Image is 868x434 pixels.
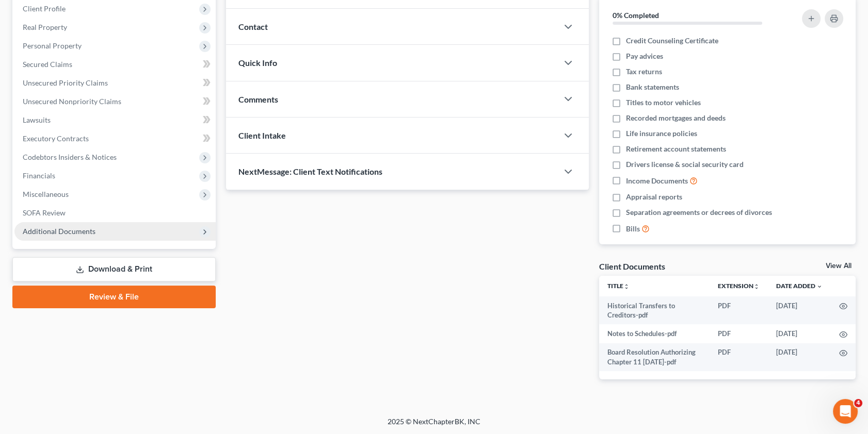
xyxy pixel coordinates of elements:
span: Lawsuits [23,115,51,124]
span: Client Intake [238,130,286,140]
td: Notes to Schedules-pdf [599,324,710,343]
a: Extensionunfold_more [718,282,760,290]
span: Appraisal reports [626,192,682,202]
span: Credit Counseling Certificate [626,36,718,46]
td: PDF [710,343,768,372]
a: Date Added expand_more [776,282,823,290]
span: Quick Info [238,58,277,68]
td: PDF [710,324,768,343]
span: Recorded mortgages and deeds [626,113,726,123]
span: Separation agreements or decrees of divorces [626,207,772,218]
span: Titles to motor vehicles [626,97,701,108]
td: [DATE] [768,343,831,372]
td: [DATE] [768,324,831,343]
span: Life insurance policies [626,128,697,139]
span: Tax returns [626,66,662,77]
span: Drivers license & social security card [626,159,744,170]
strong: 0% Completed [613,11,659,20]
iframe: Intercom live chat [833,399,858,424]
div: Client Documents [599,261,665,272]
span: Financials [23,171,55,180]
span: SOFA Review [23,208,66,217]
span: Bills [626,224,640,234]
span: Additional Documents [23,227,95,236]
span: Personal Property [23,41,82,50]
a: Review & File [12,286,216,308]
i: unfold_more [753,283,760,290]
span: Comments [238,94,278,104]
span: Codebtors Insiders & Notices [23,153,117,161]
span: Income Documents [626,176,688,186]
a: Unsecured Priority Claims [14,74,216,92]
span: Unsecured Priority Claims [23,78,108,87]
span: Miscellaneous [23,190,69,198]
a: Titleunfold_more [607,282,630,290]
span: Client Profile [23,4,66,13]
a: Secured Claims [14,55,216,74]
td: [DATE] [768,296,831,325]
span: Bank statements [626,82,679,92]
span: Pay advices [626,51,663,61]
span: Unsecured Nonpriority Claims [23,97,121,106]
a: View All [826,262,851,270]
span: 4 [854,399,862,407]
span: Secured Claims [23,60,72,69]
span: Contact [238,22,268,31]
i: unfold_more [623,283,630,290]
span: NextMessage: Client Text Notifications [238,166,382,176]
span: Real Property [23,23,67,31]
a: Unsecured Nonpriority Claims [14,92,216,111]
i: expand_more [816,283,823,290]
a: Download & Print [12,257,216,281]
span: Retirement account statements [626,144,726,154]
a: Executory Contracts [14,129,216,148]
td: Historical Transfers to Creditors-pdf [599,296,710,325]
a: SOFA Review [14,204,216,222]
td: Board Resolution Authorizing Chapter 11 [DATE]-pdf [599,343,710,372]
span: Executory Contracts [23,134,89,143]
td: PDF [710,296,768,325]
a: Lawsuits [14,111,216,129]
